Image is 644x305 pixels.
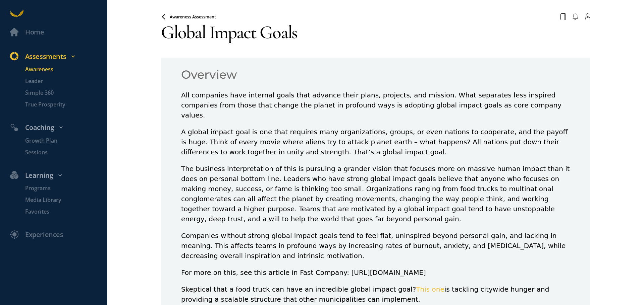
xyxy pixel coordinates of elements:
p: Sessions [25,148,106,157]
p: Growth Plan [25,137,106,145]
a: Sessions [15,148,107,157]
a: True Prosperity [15,100,107,109]
p: Awareness [25,65,106,74]
a: Media Library [15,196,107,204]
p: For more on this, see this article in Fast Company: [URL][DOMAIN_NAME] [181,268,570,278]
h3: Overview [181,68,570,82]
h3: Global Impact Goals [161,21,590,44]
div: Learning [5,170,111,181]
p: Favorites [25,208,106,216]
div: Home [25,27,44,38]
p: True Prosperity [25,100,106,109]
div: Experiences [25,229,63,240]
a: Growth Plan [15,137,107,145]
a: Leader [15,77,107,85]
div: Assessments [5,51,111,62]
p: Programs [25,184,106,193]
a: This one [416,285,444,293]
p: A global impact goal is one that requires many organizations, groups, or even nations to cooperat... [181,127,570,157]
p: Companies without strong global impact goals tend to feel flat, uninspired beyond personal gain, ... [181,231,570,261]
p: All companies have internal goals that advance their plans, projects, and mission. What separates... [181,90,570,120]
p: Leader [25,77,106,85]
a: Programs [15,184,107,193]
span: Awareness Assessment [170,14,216,20]
p: Media Library [25,196,106,204]
a: Favorites [15,208,107,216]
p: Skeptical that a food truck can have an incredible global impact goal? is tackling citywide hunge... [181,284,570,304]
p: Simple 360 [25,89,106,97]
a: Awareness [15,65,107,74]
a: Simple 360 [15,89,107,97]
p: The business interpretation of this is pursuing a grander vision that focuses more on massive hum... [181,164,570,224]
div: Coaching [5,122,111,133]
